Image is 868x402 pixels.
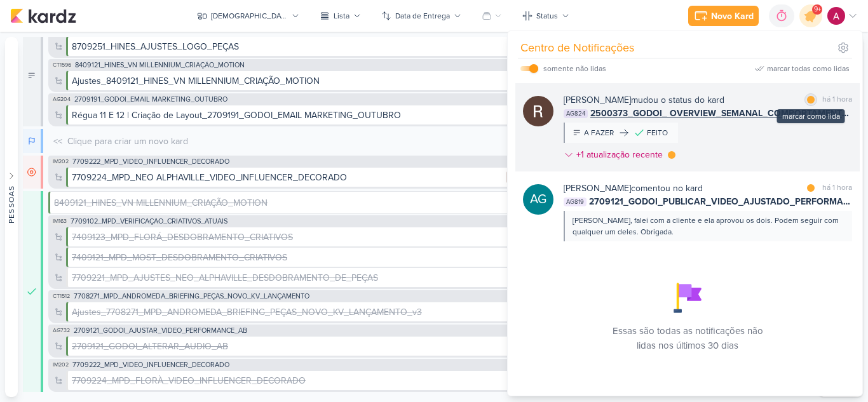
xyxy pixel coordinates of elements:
[23,25,43,126] div: A Fazer
[822,182,852,195] div: há 1 hora
[767,63,850,74] div: marcar todas como lidas
[75,62,245,69] span: 8409121_HINES_VN MILLENNIUM_CRIAÇÃO_MOTION
[72,231,553,244] div: 7409123_MPD_FLORÁ_DESDOBRAMENTO_CRIATIVOS
[54,196,512,210] div: 8409121_HINES_VN MILLENNIUM_CRIAÇÃO_MOTION
[647,127,668,138] div: FEITO
[72,40,517,53] div: 8709251_HINES_AJUSTES_LOGO_PEÇAS
[51,218,68,225] span: IM163
[590,107,852,120] span: 2500373_GODOI_ OVERVIEW_SEMANAL_COMPORTAMENTO_LEADS
[74,327,247,334] span: 2709121_GODOI_AJUSTAR_VIDEO_PERFORMANCE_AB
[72,271,378,285] div: 7709221_MPD_AJUSTES_NEO_ALPHAVILLE_DESDOBRAMENTO_DE_PEÇAS
[74,96,227,103] span: 2709191_GODOI_EMAIL MARKETING_OUTUBRO
[523,96,553,126] img: Rafael Dornelles
[72,374,306,387] div: 7709224_MPD_FLORÀ_VIDEO_INFLUENCER_DECORADO
[72,171,504,184] div: 7709224_MPD_NEO ALPHAVILLE_VIDEO_INFLUENCER_DECORADO
[72,74,517,88] div: Ajustes_8409121_HINES_VN MILLENNIUM_CRIAÇÃO_MOTION
[72,109,401,122] div: Régua 11 E 12 | Criação de Layout_2709191_GODOI_EMAIL MARKETING_OUTUBRO
[827,7,845,25] img: Alessandra Gomes
[72,40,239,53] div: 8709251_HINES_AJUSTES_LOGO_PEÇAS
[23,156,43,189] div: Em Espera
[576,148,665,161] div: +1 atualização recente
[523,184,553,215] div: Aline Gimenez Graciano
[6,185,17,223] div: Pessoas
[672,282,703,314] img: milestone-achieved.png
[5,37,18,397] button: Pessoas
[72,251,553,264] div: 7409121_MPD_MOST_DESDOBRAMENTO_CRIATIVOS
[564,182,703,195] div: comentou no kard
[51,158,70,165] span: IM202
[74,293,309,300] span: 7708271_MPD_ANDROMEDA_BRIEFING_PEÇAS_NOVO_KV_LANÇAMENTO
[51,62,72,69] span: CT1596
[584,127,614,138] div: A FAZER
[72,374,536,387] div: 7709224_MPD_FLORÀ_VIDEO_INFLUENCER_DECORADO
[777,109,845,123] div: marcar como lida
[72,340,548,353] div: 2709121_GODOI_ALTERAR_AUDIO_AB
[72,305,535,319] div: Ajustes_7708271_MPD_ANDROMEDA_BRIEFING_PEÇAS_NOVO_KV_LANÇAMENTO_v3
[72,251,287,264] div: 7409121_MPD_MOST_DESDOBRAMENTO_CRIATIVOS
[688,6,759,26] button: Novo Kard
[530,191,546,208] p: AG
[822,93,852,107] div: há 1 hora
[72,109,548,122] div: Régua 11 E 12 | Criação de Layout_2709191_GODOI_EMAIL MARKETING_OUTUBRO
[520,39,634,57] div: Centro de Notificações
[564,109,588,118] span: AG824
[72,231,293,244] div: 7409123_MPD_FLORÁ_DESDOBRAMENTO_CRIATIVOS
[51,293,71,300] span: CT1512
[72,158,229,165] span: 7709222_MPD_VIDEO_INFLUENCER_DECORADO
[51,96,72,103] span: AG204
[51,361,70,368] span: IM202
[564,183,631,194] b: [PERSON_NAME]
[23,129,43,153] div: Em Andamento
[564,95,631,105] b: [PERSON_NAME]
[72,171,347,184] div: 7709224_MPD_NEO ALPHAVILLE_VIDEO_INFLUENCER_DECORADO
[814,4,821,15] span: 9+
[589,195,852,208] span: 2709121_GODOI_PUBLICAR_VIDEO_AJUSTADO_PERFORMANCE_AB
[51,327,71,334] span: AG732
[543,63,606,74] div: somente não lidas
[72,74,320,88] div: Ajustes_8409121_HINES_VN MILLENNIUM_CRIAÇÃO_MOTION
[72,271,529,285] div: 7709221_MPD_AJUSTES_NEO_ALPHAVILLE_DESDOBRAMENTO_DE_PEÇAS
[564,93,724,107] div: mudou o status do kard
[506,171,527,183] div: MPD
[611,314,764,352] div: Essas são todas as notificações não lidas nos últimos 30 dias
[71,218,227,225] span: 7709102_MPD_VERIFICAÇÃO_CRIATIVOS_ATUAIS
[54,196,268,210] div: 8409121_HINES_VN MILLENNIUM_CRIAÇÃO_MOTION
[23,191,43,392] div: Finalizado
[564,198,587,206] span: AG819
[10,8,76,23] img: kardz.app
[711,10,754,23] div: Novo Kard
[72,361,229,368] span: 7709222_MPD_VIDEO_INFLUENCER_DECORADO
[72,340,228,353] div: 2709121_GODOI_ALTERAR_AUDIO_AB
[72,305,422,319] div: Ajustes_7708271_MPD_ANDROMEDA_BRIEFING_PEÇAS_NOVO_KV_LANÇAMENTO_v3
[573,215,842,238] div: [PERSON_NAME], falei com a cliente e ela aprovou os dois. Podem seguir com qualquer um deles. Obr...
